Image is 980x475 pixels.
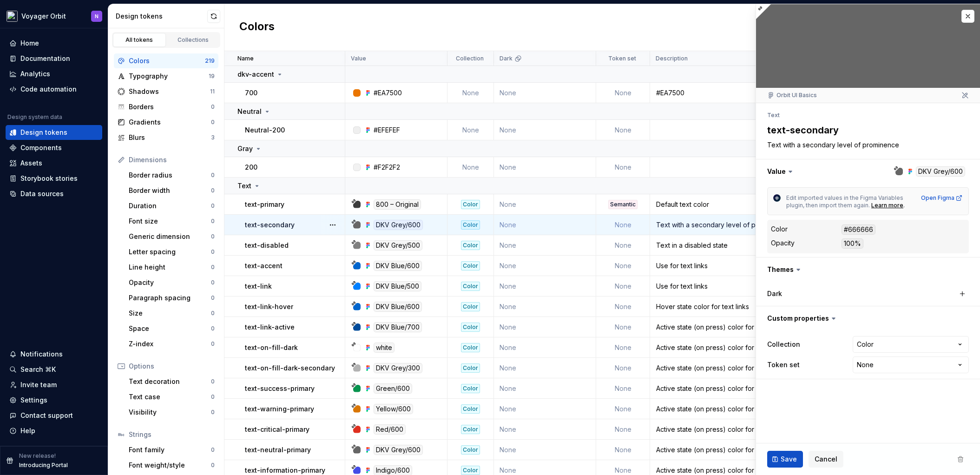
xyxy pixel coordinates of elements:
[19,462,68,469] p: Introducing Portal
[129,186,211,195] div: Border width
[461,466,480,475] div: Color
[596,378,650,399] td: None
[596,120,650,140] td: None
[245,88,257,98] p: 700
[6,186,102,201] a: Data sources
[211,409,215,416] div: 0
[129,56,205,66] div: Colors
[20,380,57,389] div: Invite team
[651,282,943,291] div: Use for text links
[125,244,218,259] a: Letter spacing0
[245,163,257,172] p: 200
[767,92,817,99] div: Orbit UI Basics
[211,393,215,401] div: 0
[211,233,215,240] div: 0
[114,69,218,84] a: Typography19
[114,130,218,145] a: Blurs3
[767,451,803,468] button: Save
[7,113,62,121] div: Design system data
[125,290,218,305] a: Paragraph spacing0
[211,310,215,317] div: 0
[6,51,102,66] a: Documentation
[596,399,650,419] td: None
[129,72,209,81] div: Typography
[651,220,943,230] div: Text with a secondary level of prominence
[6,408,102,423] button: Contact support
[245,282,272,291] p: text-link
[651,363,943,373] div: Active state (on press) color for text links
[6,362,102,377] button: Search ⌘K
[461,384,480,393] div: Color
[19,452,56,460] p: New release!
[209,73,215,80] div: 19
[20,54,70,63] div: Documentation
[815,455,837,464] span: Cancel
[494,297,596,317] td: None
[129,133,211,142] div: Blurs
[237,181,251,191] p: Text
[461,200,480,209] div: Color
[374,343,395,353] div: white
[129,377,211,386] div: Text decoration
[20,396,47,405] div: Settings
[237,55,254,62] p: Name
[20,174,78,183] div: Storybook stories
[374,445,423,455] div: DKV Grey/600
[500,55,513,62] p: Dark
[129,339,211,349] div: Z-index
[129,461,211,470] div: Font weight/style
[651,261,943,270] div: Use for text links
[596,83,650,103] td: None
[6,125,102,140] a: Design tokens
[494,157,596,178] td: None
[20,189,64,198] div: Data sources
[125,374,218,389] a: Text decoration0
[211,446,215,454] div: 0
[596,440,650,460] td: None
[842,224,875,235] div: #666666
[211,134,215,141] div: 3
[374,199,421,210] div: 800 – Original
[20,411,73,420] div: Contact support
[494,194,596,215] td: None
[125,458,218,473] a: Font weight/style0
[767,360,800,369] label: Token set
[461,425,480,434] div: Color
[125,229,218,244] a: Generic dimension0
[125,183,218,198] a: Border width0
[125,405,218,420] a: Visibility0
[245,261,283,270] p: text-accent
[374,322,422,332] div: DKV Blue/700
[20,85,77,94] div: Code automation
[245,125,285,135] p: Neutral-200
[237,144,253,153] p: Gray
[871,202,903,209] a: Learn more
[211,172,215,179] div: 0
[245,363,335,373] p: text-on-fill-dark-secondary
[129,102,211,112] div: Borders
[494,120,596,140] td: None
[651,343,943,352] div: Active state (on press) color for text links
[765,139,967,152] textarea: Text with a secondary level of prominence
[461,323,480,332] div: Color
[494,215,596,235] td: None
[494,378,596,399] td: None
[651,445,943,455] div: Active state (on press) color for text links
[651,241,943,250] div: Text in a disabled state
[2,6,106,26] button: Voyager OrbitN
[596,317,650,337] td: None
[596,256,650,276] td: None
[494,256,596,276] td: None
[114,53,218,68] a: Colors219
[211,248,215,256] div: 0
[6,82,102,97] a: Code automation
[129,293,211,303] div: Paragraph spacing
[129,362,215,371] div: Options
[129,171,211,180] div: Border radius
[494,337,596,358] td: None
[651,384,943,393] div: Active state (on press) color for text links
[129,324,211,333] div: Space
[921,194,963,202] div: Open Figma
[211,378,215,385] div: 0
